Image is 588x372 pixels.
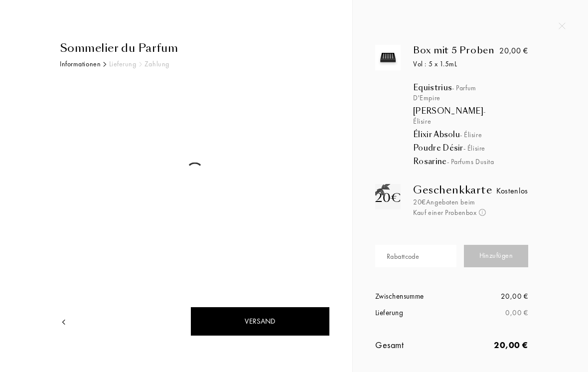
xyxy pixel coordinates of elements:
div: Geschenkkarte [413,184,490,196]
div: Poudre Désir [413,143,539,153]
img: quit_onboard.svg [559,22,566,29]
div: Gesamt [375,338,452,352]
span: - Parfums Dusita [447,157,494,166]
div: 20,00 € [452,338,529,352]
div: [PERSON_NAME] [413,106,539,126]
div: Kostenlos [496,185,528,197]
img: arr_black.svg [103,62,106,67]
div: Lieferung [375,307,452,319]
div: Zahlung [145,59,169,69]
div: Rabattcode [387,251,419,262]
div: 20€ Angeboten beim Kauf einer Probenbox [413,197,490,218]
div: 20,00 € [499,45,528,57]
div: Élixir Absolu [413,130,539,140]
div: 0,00 € [452,307,529,319]
span: - Élisire [460,130,482,139]
img: arr_grey.svg [139,62,142,67]
div: Box mit 5 Proben [413,45,503,56]
img: arrow.png [60,318,68,326]
div: Lieferung [109,59,137,69]
div: 20€ [375,189,401,207]
img: box_5.svg [378,47,398,68]
div: Versand [190,307,330,336]
div: 20,00 € [452,291,529,302]
span: - Élisire [463,144,485,153]
div: Informationen [60,59,101,69]
div: Sommelier du Parfum [60,40,330,56]
div: Rosarine [413,157,539,167]
div: Vol : 5 x 1.5mL [413,59,503,69]
div: Equistrius [413,83,539,103]
img: info_voucher.png [479,209,486,216]
div: Hinzufügen [464,245,529,267]
img: gift_n.png [375,184,390,196]
div: Zwischensumme [375,291,452,302]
